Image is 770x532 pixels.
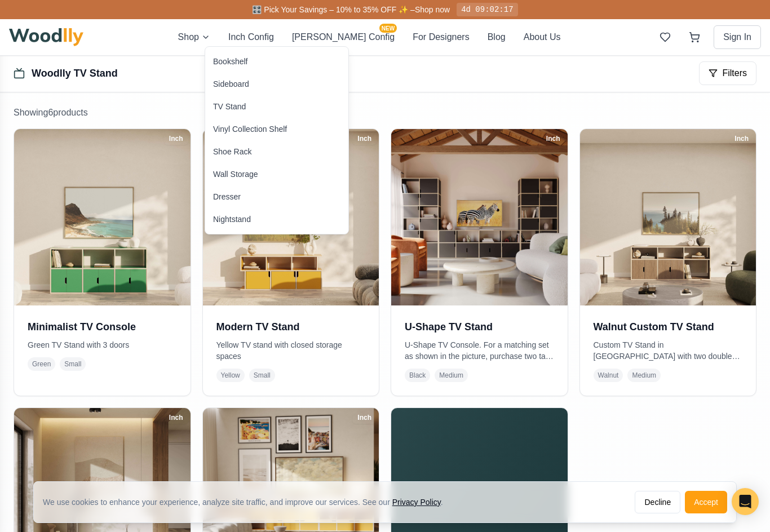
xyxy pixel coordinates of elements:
[213,78,249,90] div: Sideboard
[213,191,241,202] div: Dresser
[213,101,246,112] div: TV Stand
[213,56,247,67] div: Bookshelf
[213,123,287,135] div: Vinyl Collection Shelf
[213,169,258,180] div: Wall Storage
[213,214,251,225] div: Nightstand
[213,146,251,157] div: Shoe Rack
[205,46,349,234] div: Shop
